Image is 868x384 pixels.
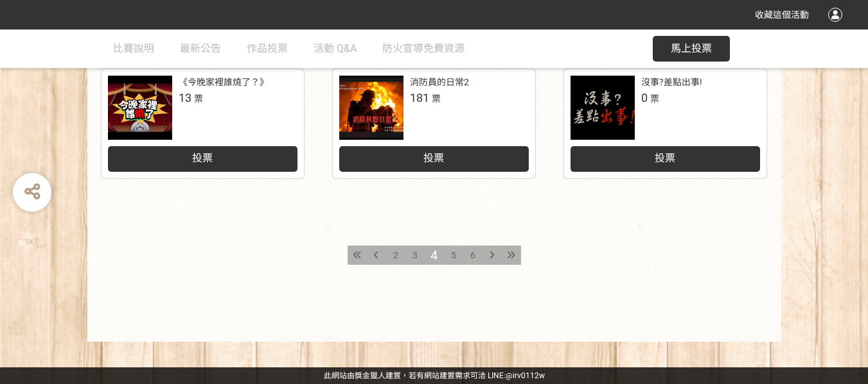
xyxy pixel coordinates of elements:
span: 比賽說明 [113,42,154,54]
span: 2 [393,250,398,260]
span: 票 [432,94,441,104]
a: 《今晚家裡誰燒了？》13票投票 [102,69,304,178]
span: 票 [650,94,659,104]
div: 《今晚家裡誰燒了？》 [179,76,269,89]
a: 最新公告 [180,29,221,68]
span: 票 [194,94,203,104]
span: 13 [179,91,191,104]
a: 活動 Q&A [314,29,357,68]
span: 181 [410,91,429,104]
span: 投票 [655,152,675,164]
span: 0 [641,91,648,104]
a: 此網站由獎金獵人建置，若有網站建置需求 [324,371,470,380]
span: 5 [451,250,456,260]
span: 投票 [423,152,444,164]
span: 馬上投票 [671,42,712,54]
a: 比賽說明 [113,29,154,68]
a: @irv0112w [506,371,545,380]
span: 6 [470,250,475,260]
div: 消防員的日常2 [410,76,469,89]
span: 3 [412,250,418,260]
a: 沒事?差點出事!0票投票 [564,69,766,178]
a: 作品投票 [247,29,288,68]
div: 沒事?差點出事! [641,76,702,89]
span: 4 [430,247,438,263]
a: 消防員的日常2181票投票 [333,69,535,178]
span: 收藏這個活動 [755,10,809,20]
span: 防火宣導免費資源 [382,42,465,54]
span: 作品投票 [247,42,288,54]
a: 防火宣導免費資源 [382,29,465,68]
span: 可洽 LINE: [324,371,545,380]
button: 馬上投票 [653,36,730,62]
span: 活動 Q&A [314,42,357,54]
span: 最新公告 [180,42,221,54]
span: 投票 [192,152,213,164]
